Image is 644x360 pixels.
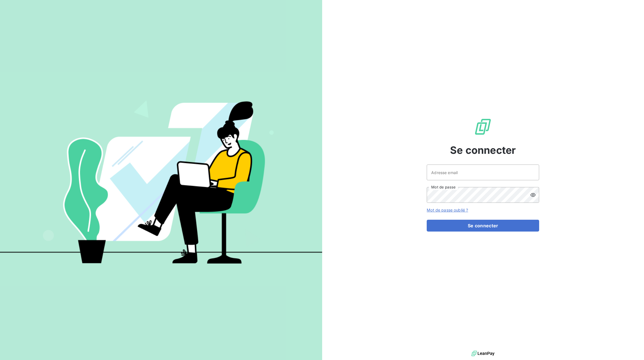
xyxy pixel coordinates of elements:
[427,165,539,180] input: placeholder
[427,220,539,232] button: Se connecter
[427,208,468,212] a: Mot de passe oublié ?
[471,349,494,358] img: logo
[474,118,492,136] img: Logo LeanPay
[450,143,516,158] span: Se connecter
